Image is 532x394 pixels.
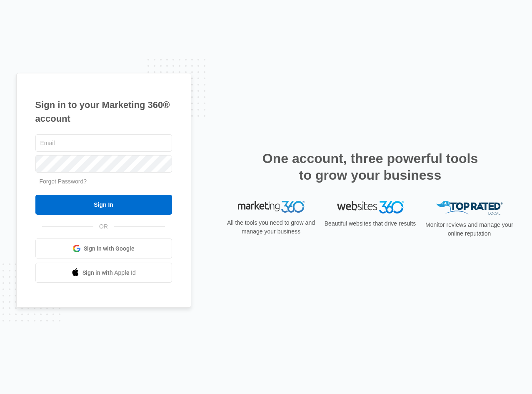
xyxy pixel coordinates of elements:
p: Beautiful websites that drive results [324,219,417,228]
h1: Sign in to your Marketing 360® account [35,98,172,125]
a: Sign in with Apple Id [35,263,172,283]
span: OR [93,222,114,231]
img: Top Rated Local [436,201,503,215]
span: Sign in with Google [84,244,135,253]
a: Forgot Password? [40,178,87,185]
input: Email [35,134,172,152]
img: Websites 360 [337,201,404,213]
a: Sign in with Google [35,238,172,258]
h2: One account, three powerful tools to grow your business [260,150,481,183]
input: Sign In [35,195,172,215]
p: Monitor reviews and manage your online reputation [423,221,516,238]
p: All the tools you need to grow and manage your business [225,218,318,236]
img: Marketing 360 [238,201,305,213]
span: Sign in with Apple Id [82,269,136,277]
